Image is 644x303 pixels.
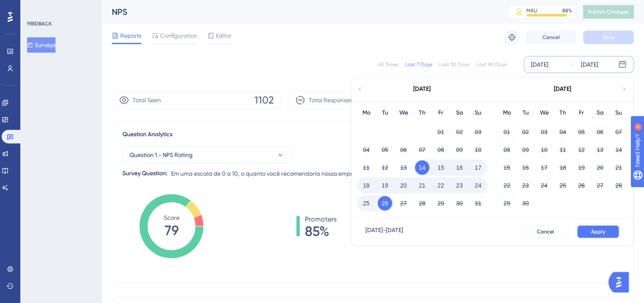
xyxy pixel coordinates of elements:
[396,160,411,175] button: 13
[415,196,429,210] button: 28
[396,143,411,157] button: 06
[452,196,467,210] button: 30
[516,108,535,118] div: Tu
[378,61,398,68] div: All Times
[405,61,432,68] div: Last 7 Days
[593,160,607,175] button: 20
[359,178,373,193] button: 18
[160,31,197,41] span: Configuration
[542,34,560,41] span: Cancel
[122,129,172,140] span: Question Analytics
[556,125,570,139] button: 04
[469,108,487,118] div: Su
[378,196,392,210] button: 26
[574,178,589,193] button: 26
[431,108,450,118] div: Fr
[133,95,161,105] span: Total Seen
[608,269,634,295] iframe: UserGuiding AI Assistant Launcher
[122,168,168,179] div: Survey Question:
[452,143,467,157] button: 09
[518,125,533,139] button: 02
[254,93,274,107] span: 1102
[537,160,551,175] button: 17
[611,125,626,139] button: 07
[376,108,394,118] div: Tu
[591,228,605,235] span: Apply
[537,228,554,235] span: Cancel
[378,160,392,175] button: 12
[471,160,485,175] button: 17
[396,178,411,193] button: 20
[164,214,180,221] tspan: Score
[500,178,514,193] button: 22
[434,125,448,139] button: 01
[434,178,448,193] button: 22
[112,6,487,18] div: NPS
[500,143,514,157] button: 08
[27,20,52,27] div: FEEDBACK
[396,196,411,210] button: 27
[27,37,55,53] button: Surveys
[450,108,469,118] div: Sa
[611,160,626,175] button: 21
[359,196,373,210] button: 25
[452,125,467,139] button: 02
[216,31,232,41] span: Editor
[593,143,607,157] button: 13
[498,108,516,118] div: Mo
[415,160,429,175] button: 14
[525,31,576,44] button: Cancel
[476,61,507,68] div: Last 90 Days
[537,125,551,139] button: 03
[434,143,448,157] button: 08
[553,108,572,118] div: Th
[122,146,292,163] button: Question 1 - NPS Rating
[309,95,352,105] span: Total Responses
[611,178,626,193] button: 28
[120,31,141,41] span: Reports
[359,160,373,175] button: 11
[583,5,634,19] button: Publish Changes
[59,4,61,11] div: 4
[365,225,403,238] div: [DATE] - [DATE]
[415,178,429,193] button: 21
[378,178,392,193] button: 19
[357,108,376,118] div: Mo
[556,178,570,193] button: 25
[577,225,619,238] button: Apply
[439,61,470,68] div: Last 30 Days
[20,2,53,12] span: Need Help?
[500,125,514,139] button: 01
[471,196,485,210] button: 31
[574,125,589,139] button: 05
[603,34,614,41] span: Save
[471,125,485,139] button: 03
[588,8,629,15] span: Publish Changes
[413,108,431,118] div: Th
[554,84,571,94] div: [DATE]
[415,143,429,157] button: 07
[574,160,589,175] button: 19
[591,108,609,118] div: Sa
[556,160,570,175] button: 18
[523,225,568,238] button: Cancel
[394,108,413,118] div: We
[611,143,626,157] button: 14
[500,196,514,210] button: 29
[359,143,373,157] button: 04
[434,196,448,210] button: 29
[471,178,485,193] button: 24
[471,143,485,157] button: 10
[609,108,628,118] div: Su
[500,160,514,175] button: 15
[556,143,570,157] button: 11
[130,150,193,160] span: Question 1 - NPS Rating
[593,178,607,193] button: 27
[526,7,537,14] div: MAU
[537,178,551,193] button: 24
[413,84,431,94] div: [DATE]
[518,160,533,175] button: 16
[574,143,589,157] button: 12
[518,196,533,210] button: 30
